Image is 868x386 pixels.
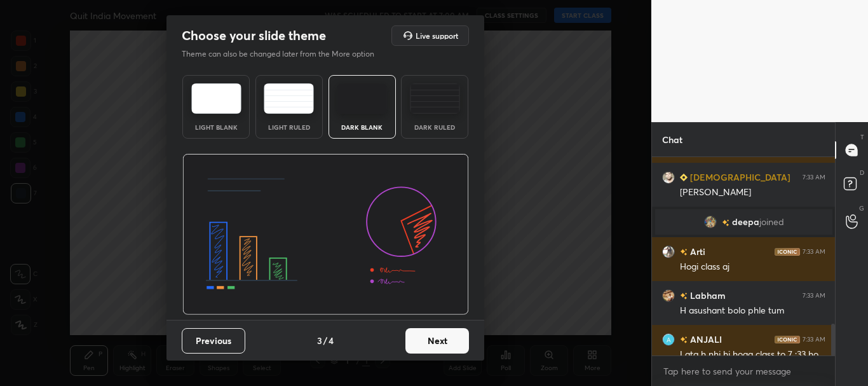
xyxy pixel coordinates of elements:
[775,248,800,256] img: iconic-dark.1390631f.png
[317,334,322,347] h4: 3
[860,168,864,177] p: D
[416,32,458,39] h5: Live support
[680,261,825,273] div: Hogi class aj
[337,124,388,130] div: Dark Blank
[680,249,688,256] img: no-rating-badge.077c3623.svg
[688,245,705,258] h6: Arti
[652,123,693,156] p: Chat
[759,217,783,227] span: joined
[191,83,241,114] img: lightTheme.e5ed3b09.svg
[662,245,675,258] img: 663e88a4901944ba973207cbd8b366fa.jpg
[182,27,326,44] h2: Choose your slide theme
[703,216,716,228] img: 1f29cecb4a2a425e99277db44f2b6ff7.jpg
[688,333,722,346] h6: ANJALI
[680,336,688,343] img: no-rating-badge.077c3623.svg
[688,170,790,184] h6: [DEMOGRAPHIC_DATA]
[182,328,245,354] button: Previous
[652,157,836,355] div: grid
[803,174,825,181] div: 7:33 AM
[662,171,675,184] img: e00a86c3b213441095651c84543144f7.jpg
[264,124,315,130] div: Light Ruled
[680,293,688,300] img: no-rating-badge.077c3623.svg
[775,336,800,343] img: iconic-dark.1390631f.png
[337,83,387,114] img: darkTheme.f0cc69e5.svg
[803,336,825,343] div: 7:33 AM
[803,248,825,256] div: 7:33 AM
[680,186,825,199] div: [PERSON_NAME]
[680,348,825,373] div: Lgta h nhi hi hoga class to 7 :33 ho gya h
[859,203,864,213] p: G
[323,334,327,347] h4: /
[405,328,469,354] button: Next
[191,124,241,130] div: Light Blank
[688,289,726,302] h6: Labham
[182,48,388,60] p: Theme can also be changed later from the More option
[662,289,675,302] img: 9d3c1862d051477287105a986f4ab0ce.jpg
[409,124,460,130] div: Dark Ruled
[731,217,759,227] span: deepa
[182,154,469,315] img: darkThemeBanner.d06ce4a2.svg
[680,305,825,317] div: H asushant bolo phle tum
[860,132,864,142] p: T
[410,83,460,114] img: darkRuledTheme.de295e13.svg
[803,292,825,300] div: 7:33 AM
[680,174,688,181] img: Learner_Badge_beginner_1_8b307cf2a0.svg
[264,83,314,114] img: lightRuledTheme.5fabf969.svg
[662,333,675,346] img: a6e5171327a049c58f15292e696f5022.jpg
[329,334,334,347] h4: 4
[721,219,729,226] img: no-rating-badge.077c3623.svg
